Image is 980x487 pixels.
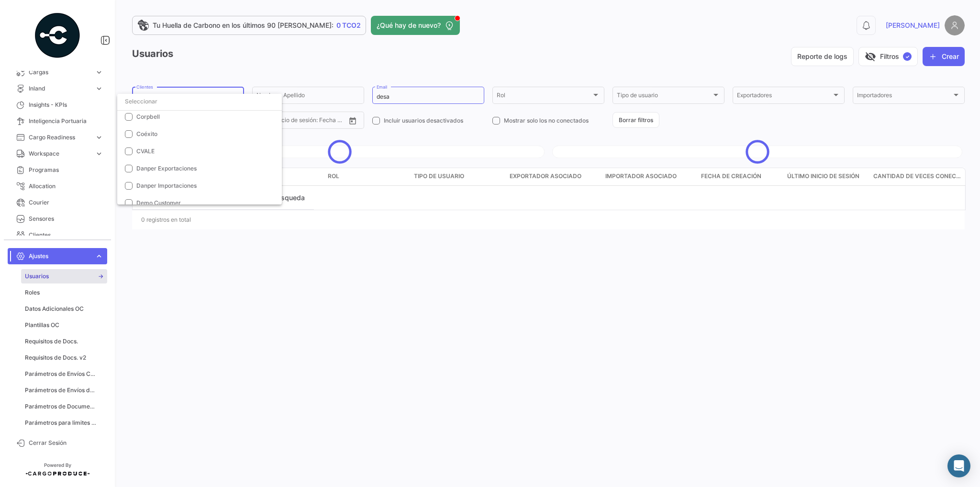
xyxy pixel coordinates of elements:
span: Danper Exportaciones [136,165,197,172]
span: Demo Customer [136,199,181,206]
span: Corpbell [136,113,160,120]
div: Abrir Intercom Messenger [947,454,970,477]
input: dropdown search [117,93,282,110]
span: CVALE [136,147,155,155]
span: Coéxito [136,130,157,137]
span: Danper Importaciones [136,182,197,189]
